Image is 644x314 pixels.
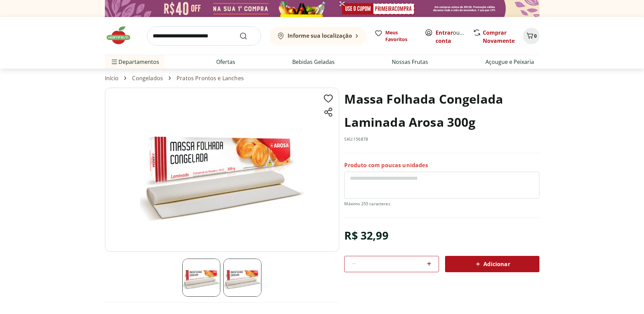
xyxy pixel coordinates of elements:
img: Principal [223,259,261,297]
a: Início [105,75,119,81]
p: Produto com poucas unidades [344,161,428,169]
button: Adicionar [445,256,539,272]
input: search [147,27,261,46]
a: Ofertas [216,58,235,66]
button: Carrinho [523,28,539,44]
button: Menu [110,54,118,70]
a: Bebidas Geladas [292,58,335,66]
a: Comprar Novamente [483,29,515,45]
p: SKU: 156878 [344,137,368,142]
span: ou [436,29,466,45]
span: Adicionar [474,260,510,268]
a: Meus Favoritos [374,29,417,43]
a: Nossas Frutas [392,58,428,66]
b: Informe sua localização [288,32,352,39]
div: R$ 32,99 [344,226,388,245]
a: Açougue e Peixaria [485,58,534,66]
a: Congelados [132,75,163,81]
img: Principal [182,259,220,297]
button: Informe sua localização [269,27,366,46]
img: Principal [105,88,339,252]
a: Entrar [436,29,453,36]
span: Departamentos [110,54,159,70]
a: Criar conta [436,29,473,45]
a: Pratos Prontos e Lanches [177,75,244,81]
h1: Massa Folhada Congelada Laminada Arosa 300g [344,88,539,134]
span: Meus Favoritos [385,29,417,43]
button: Submit Search [239,32,256,40]
span: 0 [534,33,537,39]
img: Hortifruti [105,25,139,46]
